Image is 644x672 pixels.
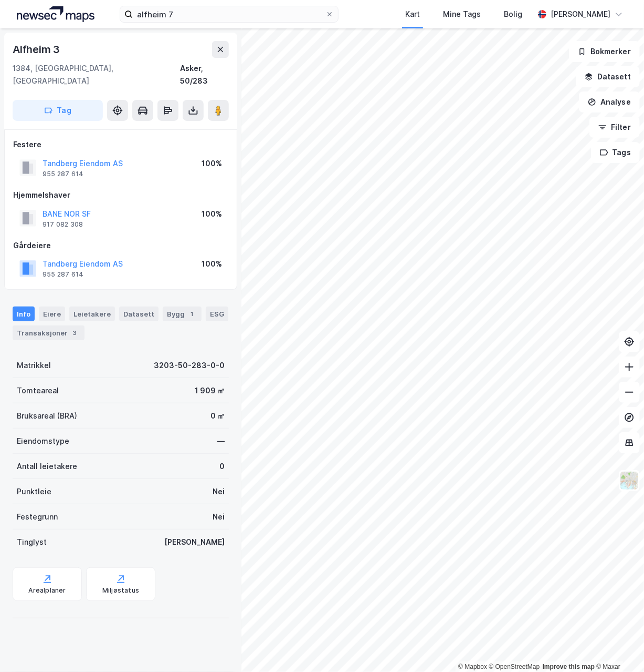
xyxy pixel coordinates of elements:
[213,511,225,523] div: Nei
[17,359,51,372] div: Matrikkel
[17,511,58,523] div: Festegrunn
[43,220,83,229] div: 917 082 308
[180,62,229,87] div: Asker, 50/283
[591,142,640,163] button: Tags
[579,91,640,113] button: Analyse
[576,66,640,87] button: Datasett
[13,307,35,321] div: Info
[195,384,225,397] div: 1 909 ㎡
[592,622,644,672] iframe: Chat Widget
[163,307,202,321] div: Bygg
[405,8,420,21] div: Kart
[13,325,85,340] div: Transaksjoner
[69,307,115,321] div: Leietakere
[43,170,83,178] div: 955 287 614
[154,359,225,372] div: 3203-50-283-0-0
[43,270,83,279] div: 955 287 614
[17,435,69,447] div: Eiendomstype
[13,239,228,252] div: Gårdeiere
[202,157,222,170] div: 100%
[70,328,80,338] div: 3
[543,663,595,670] a: Improve this map
[551,8,610,21] div: [PERSON_NAME]
[17,410,77,422] div: Bruksareal (BRA)
[133,6,325,22] input: Søk på adresse, matrikkel, gårdeiere, leietakere eller personer
[489,663,540,670] a: OpenStreetMap
[210,410,225,422] div: 0 ㎡
[17,536,47,548] div: Tinglyst
[217,435,225,447] div: —
[39,307,65,321] div: Eiere
[504,8,522,21] div: Bolig
[17,460,77,473] div: Antall leietakere
[569,41,640,62] button: Bokmerker
[202,208,222,220] div: 100%
[17,485,51,498] div: Punktleie
[443,8,481,21] div: Mine Tags
[28,586,66,595] div: Arealplaner
[13,41,62,58] div: Alfheim 3
[187,309,197,319] div: 1
[13,189,228,201] div: Hjemmelshaver
[619,471,639,491] img: Z
[17,6,94,22] img: logo.a4113a55bc3d86da70a041830d287a7e.svg
[589,117,640,138] button: Filter
[219,460,225,473] div: 0
[458,663,487,670] a: Mapbox
[13,62,180,87] div: 1384, [GEOGRAPHIC_DATA], [GEOGRAPHIC_DATA]
[13,138,228,151] div: Festere
[202,258,222,270] div: 100%
[213,485,225,498] div: Nei
[164,536,225,548] div: [PERSON_NAME]
[13,100,103,121] button: Tag
[206,307,228,321] div: ESG
[17,384,59,397] div: Tomteareal
[102,586,139,595] div: Miljøstatus
[119,307,159,321] div: Datasett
